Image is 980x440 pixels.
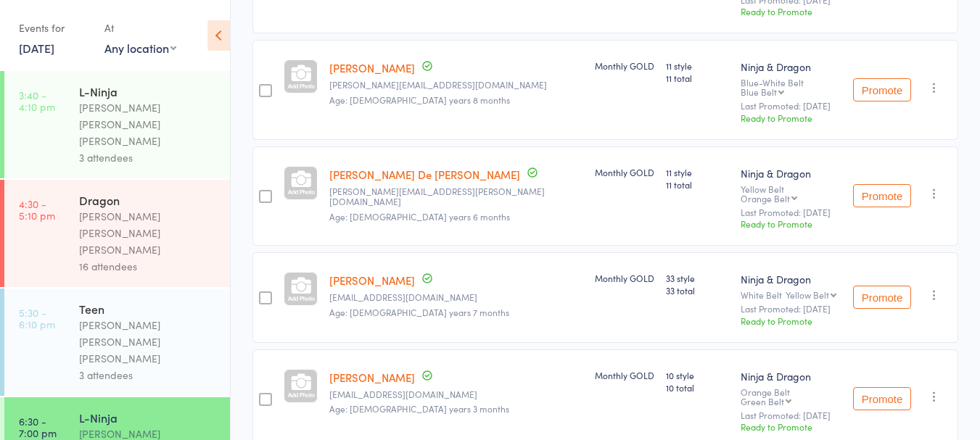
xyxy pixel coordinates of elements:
[741,184,841,203] div: Yellow Belt
[329,306,509,318] span: Age: [DEMOGRAPHIC_DATA] years 7 months
[741,166,841,180] div: Ninja & Dragon
[329,186,583,207] small: jayson.dejesus@hotmail.com
[329,210,510,223] span: Age: [DEMOGRAPHIC_DATA] years 6 months
[19,307,55,330] time: 5:30 - 6:10 pm
[666,284,729,296] span: 33 total
[4,289,230,396] a: 5:30 -6:10 pmTeen[PERSON_NAME] [PERSON_NAME] [PERSON_NAME]3 attendees
[741,87,777,96] div: Blue Belt
[595,272,654,284] div: Monthly GOLD
[853,184,911,207] button: Promote
[104,16,176,40] div: At
[4,71,230,178] a: 3:40 -4:10 pmL-Ninja[PERSON_NAME] [PERSON_NAME] [PERSON_NAME]3 attendees
[19,198,55,221] time: 4:30 - 5:10 pm
[741,290,841,299] div: White Belt
[329,167,520,182] a: [PERSON_NAME] De [PERSON_NAME]
[79,99,218,149] div: [PERSON_NAME] [PERSON_NAME] [PERSON_NAME]
[79,258,218,275] div: 16 attendees
[79,301,218,317] div: Teen
[853,387,911,410] button: Promote
[329,94,510,106] span: Age: [DEMOGRAPHIC_DATA] years 8 months
[595,369,654,381] div: Monthly GOLD
[853,78,911,101] button: Promote
[741,387,841,406] div: Orange Belt
[329,292,583,302] small: sunil4raj@gmail.com
[741,217,841,230] div: Ready to Promote
[666,178,729,191] span: 11 total
[329,273,415,288] a: [PERSON_NAME]
[741,369,841,383] div: Ninja & Dragon
[329,370,415,385] a: [PERSON_NAME]
[666,369,729,381] span: 10 style
[4,180,230,287] a: 4:30 -5:10 pmDragon[PERSON_NAME] [PERSON_NAME] [PERSON_NAME]16 attendees
[595,59,654,72] div: Monthly GOLD
[741,78,841,96] div: Blue-White Belt
[741,59,841,74] div: Ninja & Dragon
[786,290,829,299] div: Yellow Belt
[79,149,218,166] div: 3 attendees
[595,166,654,178] div: Monthly GOLD
[666,381,729,394] span: 10 total
[741,207,841,217] small: Last Promoted: [DATE]
[853,286,911,309] button: Promote
[741,304,841,314] small: Last Promoted: [DATE]
[741,194,790,203] div: Orange Belt
[666,59,729,72] span: 11 style
[104,40,176,56] div: Any location
[741,112,841,124] div: Ready to Promote
[741,101,841,111] small: Last Promoted: [DATE]
[666,272,729,284] span: 33 style
[741,315,841,327] div: Ready to Promote
[19,415,57,439] time: 6:30 - 7:00 pm
[666,72,729,84] span: 11 total
[19,40,54,56] a: [DATE]
[329,80,583,90] small: neelam.pandey.bhatt@gmail.com
[79,208,218,258] div: [PERSON_NAME] [PERSON_NAME] [PERSON_NAME]
[741,5,841,17] div: Ready to Promote
[741,410,841,420] small: Last Promoted: [DATE]
[666,166,729,178] span: 11 style
[741,397,784,406] div: Green Belt
[19,89,55,112] time: 3:40 - 4:10 pm
[19,16,90,40] div: Events for
[79,410,218,426] div: L-Ninja
[741,420,841,433] div: Ready to Promote
[79,367,218,383] div: 3 attendees
[79,192,218,208] div: Dragon
[79,83,218,99] div: L-Ninja
[329,402,509,415] span: Age: [DEMOGRAPHIC_DATA] years 3 months
[741,272,841,286] div: Ninja & Dragon
[329,389,583,399] small: kamboj24abhishek@gmail.com
[329,60,415,75] a: [PERSON_NAME]
[79,317,218,367] div: [PERSON_NAME] [PERSON_NAME] [PERSON_NAME]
